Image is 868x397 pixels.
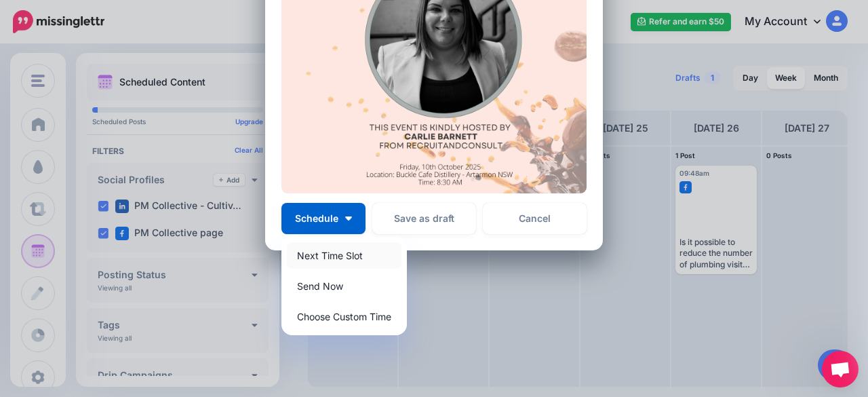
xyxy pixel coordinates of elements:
[287,242,401,269] a: Next Time Slot
[287,303,401,330] a: Choose Custom Time
[483,203,587,234] a: Cancel
[281,237,407,335] div: Schedule
[295,214,338,223] span: Schedule
[287,273,401,299] a: Send Now
[345,216,352,221] img: arrow-down-white.png
[372,203,476,234] button: Save as draft
[281,203,366,234] button: Schedule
